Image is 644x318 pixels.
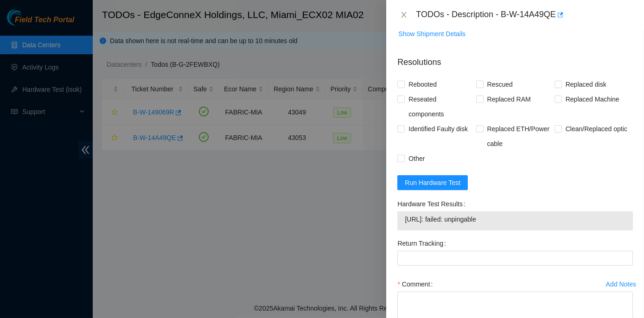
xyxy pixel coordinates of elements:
[562,121,631,136] span: Clean/Replaced optic
[398,26,466,41] button: Show Shipment Details
[606,277,637,292] button: Add Notes
[405,151,428,166] span: Other
[397,197,469,211] label: Hardware Test Results
[397,175,468,190] button: Run Hardware Test
[397,49,633,69] p: Resolutions
[405,121,472,136] span: Identified Faulty disk
[405,77,440,92] span: Rebooted
[484,92,535,107] span: Replaced RAM
[606,281,636,287] div: Add Notes
[397,251,633,266] input: Return Tracking
[405,178,460,188] span: Run Hardware Test
[398,29,465,39] span: Show Shipment Details
[484,77,516,92] span: Rescued
[397,11,410,19] button: Close
[397,277,436,292] label: Comment
[562,92,623,107] span: Replaced Machine
[562,77,610,92] span: Replaced disk
[397,236,450,251] label: Return Tracking
[405,92,476,121] span: Reseated components
[400,11,408,19] span: close
[416,7,633,22] div: TODOs - Description - B-W-14A49QE
[405,214,625,224] span: [URL]: failed: unpingable
[484,121,555,151] span: Replaced ETH/Power cable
